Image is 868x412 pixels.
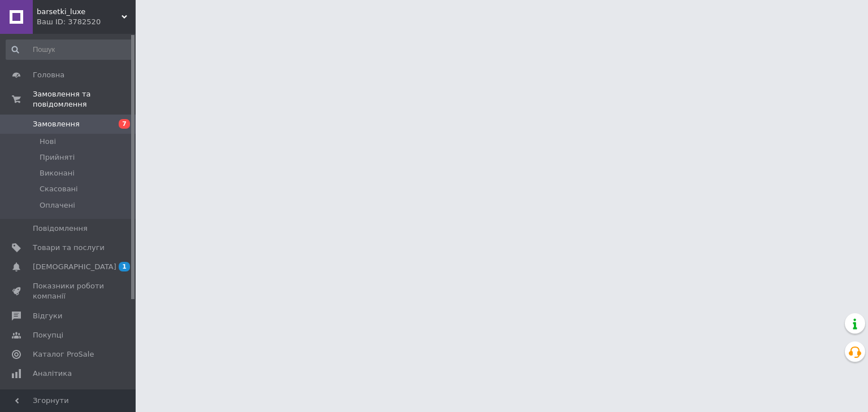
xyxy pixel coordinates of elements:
span: Скасовані [40,184,78,194]
span: Інструменти веб-майстра та SEO [33,388,105,408]
div: Ваш ID: 3782520 [37,17,136,27]
span: barsetki_luxe [37,7,121,17]
span: Повідомлення [33,223,88,234]
span: Прийняті [40,152,75,163]
span: Показники роботи компанії [33,281,105,301]
span: [DEMOGRAPHIC_DATA] [33,262,116,272]
span: Каталог ProSale [33,349,94,360]
span: 1 [119,262,130,271]
input: Пошук [6,40,133,60]
span: Замовлення та повідомлення [33,89,136,109]
span: Товари та послуги [33,243,105,253]
span: 7 [119,119,130,129]
span: Оплачені [40,200,75,211]
span: Відгуки [33,311,62,321]
span: Нові [40,137,56,147]
span: Виконані [40,168,75,178]
span: Покупці [33,330,63,340]
span: Головна [33,70,64,80]
span: Замовлення [33,119,80,129]
span: Аналітика [33,369,72,379]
